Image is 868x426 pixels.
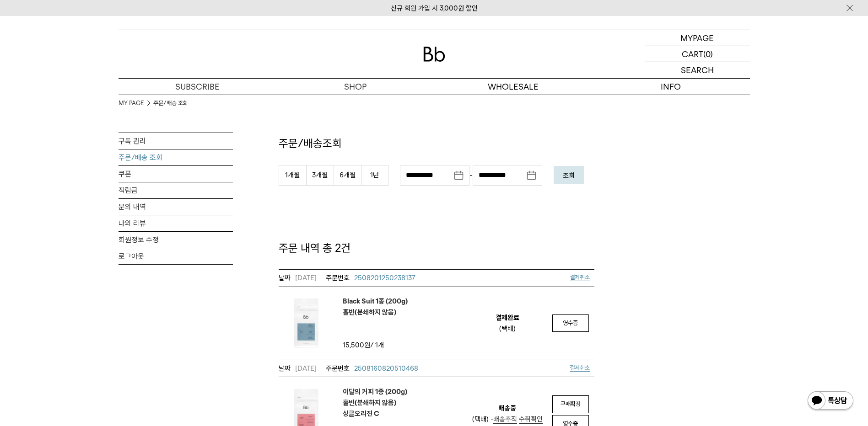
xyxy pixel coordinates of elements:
a: 적립금 [119,182,233,198]
em: 이달의 커피 1종 (200g) 홀빈(분쇄하지 않음) 싱글오리진 C [343,386,407,419]
button: 3개월 [306,165,334,186]
a: 수취확인 [519,415,543,424]
button: 조회 [554,166,584,184]
a: SUBSCRIBE [119,79,276,95]
p: INFO [592,79,750,95]
img: Black Suit [279,296,334,351]
a: 신규 회원 가입 시 3,000원 할인 [391,4,478,12]
em: Black Suit 1종 (200g) 홀빈(분쇄하지 않음) [343,296,408,318]
em: 배송중 [498,403,516,414]
span: 결제취소 [570,274,590,281]
span: 배송추적 [493,415,517,423]
p: WHOLESALE [434,79,592,95]
div: (택배) [499,323,516,334]
strong: 15,500원 [343,341,370,349]
p: 주문/배송조회 [279,136,594,151]
em: [DATE] [279,363,317,374]
a: 쿠폰 [119,166,233,182]
a: 결제취소 [570,274,590,281]
span: 구매확정 [561,400,581,407]
div: (택배) - [472,414,543,425]
img: 카카오톡 채널 1:1 채팅 버튼 [807,390,854,412]
em: [DATE] [279,272,317,283]
a: MYPAGE [645,30,750,46]
button: 6개월 [334,165,361,186]
a: 영수증 [552,314,589,332]
a: 주문/배송 조회 [153,99,188,108]
a: 로그아웃 [119,248,233,264]
a: SHOP [276,79,434,95]
span: 영수증 [563,319,578,326]
a: 2508201250238137 [326,272,415,283]
td: / 1개 [343,340,421,351]
button: 1년 [361,165,388,186]
a: CART (0) [645,46,750,62]
span: 수취확인 [519,415,543,423]
span: 2508201250238137 [354,274,415,282]
a: 결제취소 [570,364,590,372]
a: 이달의 커피 1종 (200g)홀빈(분쇄하지 않음)싱글오리진 C [343,386,407,419]
img: 로고 [423,47,445,62]
a: 주문/배송 조회 [119,149,233,165]
p: SEARCH [681,62,714,78]
em: 결제완료 [496,312,519,323]
span: 2508160820510468 [354,364,418,373]
a: 배송추적 [493,415,517,424]
a: 구독 관리 [119,133,233,149]
a: 나의 리뷰 [119,215,233,231]
div: - [400,165,542,186]
a: 회원정보 수정 [119,232,233,248]
p: MYPAGE [680,30,714,46]
a: MY PAGE [119,99,144,108]
button: 1개월 [279,165,306,186]
p: (0) [703,46,713,62]
a: 구매확정 [552,395,589,413]
a: 문의 내역 [119,199,233,215]
a: 2508160820510468 [326,363,418,374]
p: CART [682,46,703,62]
em: 조회 [563,171,575,180]
a: Black Suit 1종 (200g)홀빈(분쇄하지 않음) [343,296,408,318]
p: 주문 내역 총 2건 [279,240,594,256]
